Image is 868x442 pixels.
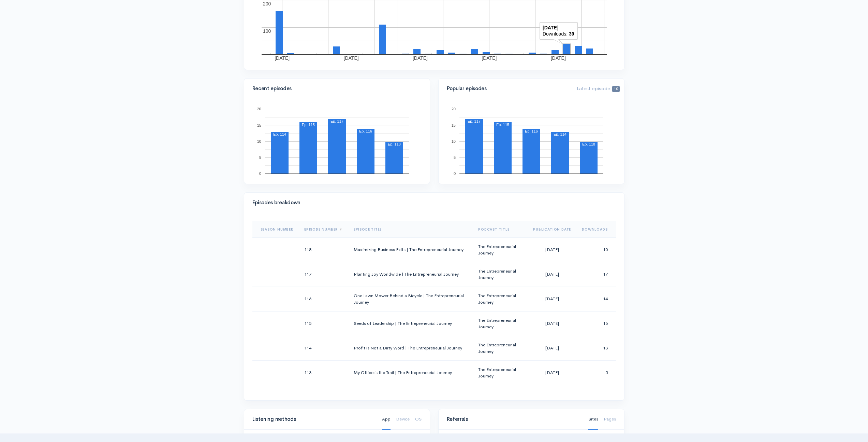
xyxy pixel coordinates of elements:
svg: A chart. [252,107,422,176]
td: [DATE] [528,262,576,287]
text: 10 [257,139,261,143]
td: Lessons From the Brink | The Entrepreneurial Journey [348,385,473,410]
h4: Listening methods [252,416,374,422]
td: 10 [576,237,616,262]
td: The Entrepreneurial Journey [473,262,528,287]
th: Sort column [252,221,299,238]
span: Latest episode: [577,85,620,92]
td: 113 [299,360,348,385]
td: Planting Joy Worldwide | The Entrepreneurial Journey [348,262,473,287]
th: Sort column [299,221,348,238]
text: 39 [569,31,574,37]
a: Pages [604,409,616,430]
td: 117 [299,262,348,287]
text: Ep. 117 [330,119,343,123]
td: My Office is the Trail | The Entrepreneurial Journey [348,360,473,385]
text: 15 [257,123,261,127]
th: Sort column [473,221,528,238]
td: Seeds of Leadership | The Entrepreneurial Journey [348,311,473,336]
td: 112 [299,385,348,410]
th: Sort column [348,221,473,238]
text: [DATE] [543,25,558,30]
text: Ep. 114 [273,132,286,136]
text: 0 [453,171,455,176]
td: 118 [299,237,348,262]
td: 17 [576,262,616,287]
td: 13 [576,336,616,360]
text: [DATE] [275,55,290,61]
td: The Entrepreneurial Journey [473,385,528,410]
text: Ep. 118 [388,142,401,146]
svg: A chart. [447,107,616,176]
h4: Recent episodes [252,86,417,92]
text: Ep. 115 [496,123,509,127]
a: Sites [588,409,598,430]
text: 5 [453,155,455,160]
td: [DATE] [528,385,576,410]
text: 5 [259,155,261,160]
text: 100 [263,28,271,34]
h4: Popular episodes [447,86,569,92]
text: 200 [263,1,271,6]
td: 14 [576,287,616,311]
th: Sort column [576,221,616,238]
td: The Entrepreneurial Journey [473,237,528,262]
text: Ep. 118 [582,142,595,146]
a: Device [396,409,410,430]
td: [DATE] [528,360,576,385]
td: One Lawn Mower Behind a Bicycle | The Entrepreneurial Journey [348,287,473,311]
text: Ep. 115 [302,123,315,127]
td: 116 [299,287,348,311]
text: Ep. 116 [359,129,372,133]
td: 115 [299,311,348,336]
a: App [382,409,391,430]
text: [DATE] [550,55,565,61]
td: Maximizing Business Exits | The Entrepreneurial Journey [348,237,473,262]
text: 15 [451,123,455,127]
td: [DATE] [528,287,576,311]
td: The Entrepreneurial Journey [473,360,528,385]
text: Ep. 114 [554,132,567,136]
th: Sort column [528,221,576,238]
text: 0 [259,171,261,176]
text: 20 [257,107,261,111]
text: Ep. 117 [468,119,481,123]
text: [DATE] [343,55,358,61]
td: [DATE] [528,336,576,360]
td: 6 [576,385,616,410]
a: OS [415,409,422,430]
text: [DATE] [482,55,497,61]
td: Profit is Not a Dirty Word | The Entrepreneurial Journey [348,336,473,360]
h4: Referrals [447,416,580,422]
td: 5 [576,360,616,385]
span: 10 [612,86,620,92]
td: The Entrepreneurial Journey [473,336,528,360]
td: [DATE] [528,237,576,262]
td: The Entrepreneurial Journey [473,287,528,311]
text: 20 [451,107,455,111]
td: 16 [576,311,616,336]
text: 10 [451,139,455,143]
td: 114 [299,336,348,360]
td: The Entrepreneurial Journey [473,311,528,336]
text: [DATE] [412,55,427,61]
h4: Episodes breakdown [252,200,612,206]
text: Downloads: [543,31,568,37]
text: Ep. 116 [525,129,538,133]
td: [DATE] [528,311,576,336]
